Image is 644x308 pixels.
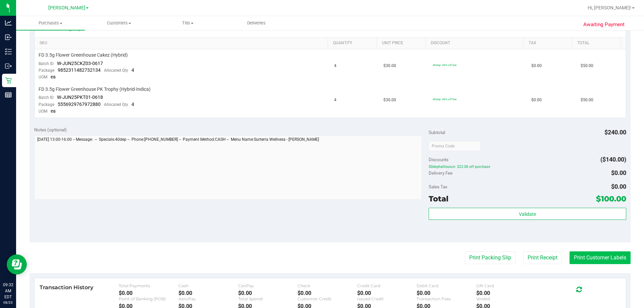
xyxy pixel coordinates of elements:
p: 08/23 [3,300,13,305]
span: Notes (optional) [34,127,67,132]
span: W-JUN25CKZ03-0617 [57,61,103,66]
inline-svg: Analytics [5,19,12,26]
span: $0.00 [611,169,626,176]
span: Delivery Fee [429,170,452,176]
span: Package [39,68,54,73]
span: W-JUN25PKT01-0618 [57,95,103,100]
button: Print Packing Slip [465,251,516,264]
input: Promo Code [429,141,481,151]
a: Purchases [16,16,85,30]
span: Allocated Qty [104,102,128,107]
a: Total [577,41,618,46]
div: Total Spendr [238,296,298,301]
button: Print Receipt [523,251,562,264]
span: Awaiting Payment [583,21,625,28]
span: $0.00 [531,97,542,103]
div: Point of Banking (POB) [119,296,178,301]
span: 50dephalfounce: $22.00 off purchase [429,165,626,169]
span: $50.00 [581,97,593,103]
inline-svg: Reports [5,91,12,98]
a: Quantity [333,41,374,46]
a: Tills [154,16,222,30]
span: 5556929767972880 [58,102,101,107]
a: Deliveries [222,16,291,30]
div: Credit Card [357,283,417,288]
div: Customer Credit [298,296,357,301]
span: Sales Tax [429,184,447,189]
button: Validate [429,208,626,220]
span: Tills [154,20,222,26]
span: 40dep: 40% off line [433,98,457,101]
span: Customers [85,20,153,26]
span: 4 [131,67,134,73]
span: FD 3.5g Flower Greenhouse Cakez (Hybrid) [39,52,128,58]
a: Unit Price [382,41,423,46]
div: $0.00 [298,290,357,296]
span: Batch ID [39,61,54,66]
span: 4 [334,97,336,103]
div: Transaction Fees [417,296,476,301]
span: Total [429,194,448,203]
span: $30.00 [383,97,396,103]
span: Batch ID [39,95,54,100]
span: $0.00 [611,183,626,190]
inline-svg: Inbound [5,34,12,41]
span: Purchases [16,20,85,26]
span: Package [39,102,54,107]
div: $0.00 [119,290,178,296]
a: SKU [40,41,325,46]
span: $0.00 [531,63,542,69]
div: $0.00 [178,290,238,296]
div: AeroPay [178,296,238,301]
span: $240.00 [604,129,626,136]
iframe: Resource center [7,254,27,274]
span: 9852311482732134 [58,67,101,73]
inline-svg: Inventory [5,48,12,55]
div: Debit Card [417,283,476,288]
a: Tax [529,41,570,46]
span: ea [51,74,56,79]
a: Discount [431,41,521,46]
div: Check [298,283,357,288]
inline-svg: Outbound [5,63,12,69]
div: $0.00 [238,290,298,296]
span: 40dep: 40% off line [433,63,457,67]
span: Deliveries [238,20,275,26]
inline-svg: Retail [5,77,12,84]
span: 4 [131,102,134,107]
span: [PERSON_NAME] [48,5,85,11]
div: Total Payments [119,283,178,288]
div: Voided [476,296,536,301]
div: Gift Card [476,283,536,288]
span: Hi, [PERSON_NAME]! [588,5,631,10]
span: Validate [519,211,536,217]
span: UOM [39,109,47,114]
span: Discounts [429,153,448,166]
div: $0.00 [357,290,417,296]
div: CanPay [238,283,298,288]
span: ea [51,108,56,114]
span: FD 3.5g Flower Greenhouse PK Trophy (Hybrid-Indica) [39,86,151,93]
div: Issued Credit [357,296,417,301]
span: ($140.00) [600,156,626,163]
span: $100.00 [596,194,626,203]
p: 09:32 AM EDT [3,282,13,300]
span: UOM [39,75,47,79]
span: Allocated Qty [104,68,128,73]
a: Customers [85,16,154,30]
div: $0.00 [476,290,536,296]
span: Subtotal [429,130,445,135]
div: $0.00 [417,290,476,296]
div: Cash [178,283,238,288]
span: $30.00 [383,63,396,69]
span: 4 [334,63,336,69]
span: $50.00 [581,63,593,69]
button: Print Customer Labels [570,251,631,264]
